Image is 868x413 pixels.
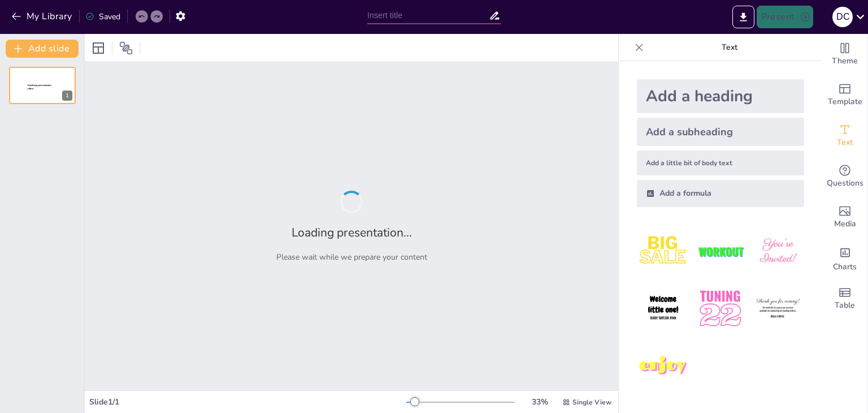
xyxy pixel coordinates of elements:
div: 33 % [526,397,553,407]
div: Add images, graphics, shapes or video [822,197,867,238]
div: D C [832,7,853,27]
p: Please wait while we prepare your content [276,252,427,263]
div: Add text boxes [822,115,867,156]
h2: Loading presentation... [292,225,412,240]
img: 2.jpeg [694,225,747,278]
div: Add charts and graphs [822,238,867,278]
span: Text [837,136,853,149]
button: Export to PowerPoint [732,6,754,28]
input: Insert title [367,7,489,24]
span: Template [828,96,862,108]
span: Theme [832,55,858,67]
div: Add a subheading [637,118,804,146]
span: Questions [827,177,863,190]
div: Add a little bit of body text [637,150,804,175]
img: 5.jpeg [694,282,747,335]
div: Change the overall theme [822,34,867,75]
span: Single View [572,398,611,407]
span: Media [834,218,856,230]
span: Table [835,299,855,312]
div: Add a table [822,278,867,319]
div: Saved [85,11,120,22]
div: Add a formula [637,180,804,207]
div: Slide 1 / 1 [89,397,406,407]
div: Add a heading [637,79,804,113]
button: Add slide [6,40,79,58]
span: Sendsteps presentation editor [28,84,51,91]
div: 1 [62,91,72,101]
div: Add ready made slides [822,75,867,115]
p: Text [648,34,811,61]
img: 6.jpeg [752,282,804,335]
div: Layout [89,39,107,57]
span: Charts [833,261,857,273]
img: 3.jpeg [752,225,804,278]
img: 4.jpeg [637,282,689,335]
img: 7.jpeg [637,340,689,393]
span: Position [119,41,133,55]
button: D C [832,6,853,28]
div: 1 [9,67,76,104]
button: My Library [8,7,77,25]
img: 1.jpeg [637,225,689,278]
div: Get real-time input from your audience [822,156,867,197]
button: Present [757,6,813,28]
